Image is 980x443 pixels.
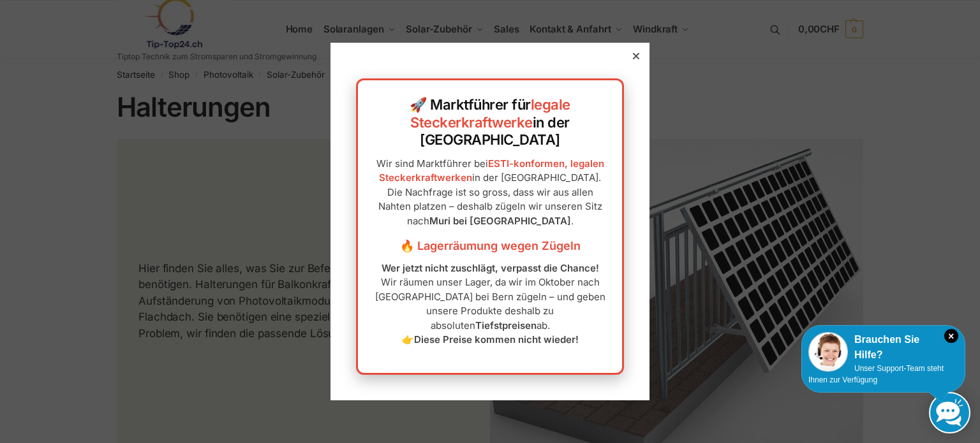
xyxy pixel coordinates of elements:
a: ESTI-konformen, legalen Steckerkraftwerken [379,157,604,184]
a: legale Steckerkraftwerke [410,96,570,131]
img: Customer service [808,332,848,372]
strong: Muri bei [GEOGRAPHIC_DATA] [429,215,571,227]
strong: Wer jetzt nicht zuschlägt, verpasst die Chance! [382,262,599,274]
p: Wir sind Marktführer bei in der [GEOGRAPHIC_DATA]. Die Nachfrage ist so gross, dass wir aus allen... [371,157,609,229]
span: Unser Support-Team steht Ihnen zur Verfügung [808,364,944,384]
p: Wir räumen unser Lager, da wir im Oktober nach [GEOGRAPHIC_DATA] bei Bern zügeln – und geben unse... [371,261,609,347]
strong: Diese Preise kommen nicht wieder! [414,333,579,345]
h2: 🚀 Marktführer für in der [GEOGRAPHIC_DATA] [371,96,609,149]
h3: 🔥 Lagerräumung wegen Zügeln [371,238,609,254]
i: Schließen [944,329,958,343]
div: Brauchen Sie Hilfe? [808,332,958,363]
strong: Tiefstpreisen [475,319,537,331]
